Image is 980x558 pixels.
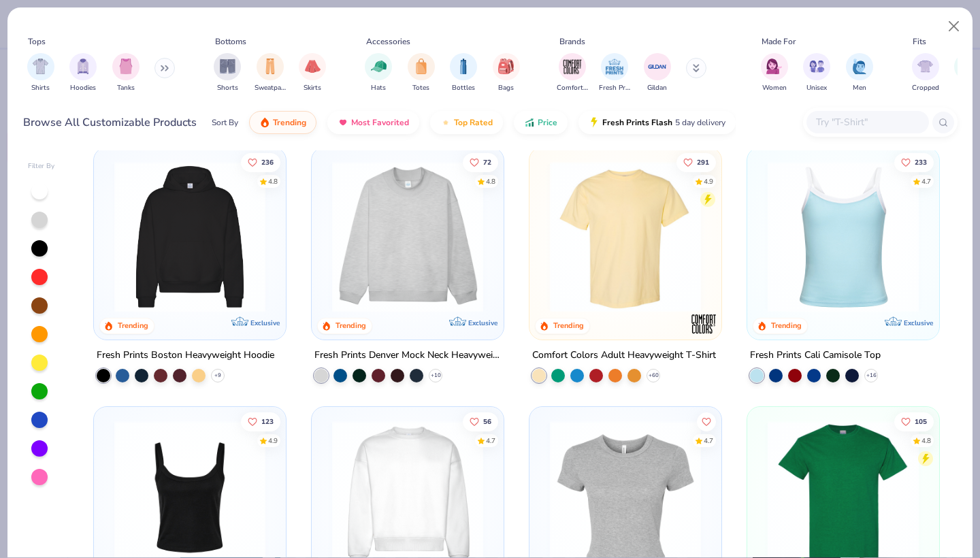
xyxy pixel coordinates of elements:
span: Men [853,83,866,93]
span: Fresh Prints Flash [602,117,672,128]
img: Unisex Image [809,59,825,74]
span: Price [538,117,557,128]
button: Fresh Prints Flash5 day delivery [578,111,736,134]
div: 4.8 [269,176,278,186]
span: 56 [483,418,491,425]
button: filter button [27,53,54,93]
span: Hoodies [70,83,96,93]
div: 4.7 [486,436,495,446]
img: Cropped Image [917,59,933,74]
span: 291 [697,159,709,165]
div: filter for Sweatpants [255,53,286,93]
div: 4.9 [704,176,713,186]
div: Fresh Prints Denver Mock Neck Heavyweight Sweatshirt [314,347,501,364]
img: 91acfc32-fd48-4d6b-bdad-a4c1a30ac3fc [108,161,272,312]
button: Close [941,14,967,39]
span: + 10 [431,372,441,380]
button: Like [697,412,716,431]
button: filter button [493,53,520,93]
div: filter for Skirts [299,53,326,93]
img: 029b8af0-80e6-406f-9fdc-fdf898547912 [543,161,708,312]
img: most_fav.gif [338,117,348,128]
img: Skirts Image [305,59,321,74]
div: filter for Hoodies [69,53,97,93]
img: Fresh Prints Image [604,56,625,77]
span: Tanks [117,83,135,93]
span: Women [762,83,787,93]
div: Accessories [366,35,410,48]
span: Comfort Colors [557,83,588,93]
img: Gildan Image [647,56,668,77]
div: 4.8 [921,436,931,446]
div: 4.7 [704,436,713,446]
button: filter button [408,53,435,93]
div: 4.9 [269,436,278,446]
span: Fresh Prints [599,83,630,93]
span: Exclusive [903,318,932,327]
div: Filter By [28,161,55,171]
button: Like [242,152,281,171]
span: Shirts [31,83,50,93]
div: filter for Bags [493,53,520,93]
img: Men Image [852,59,867,74]
div: filter for Shirts [27,53,54,93]
div: filter for Gildan [644,53,671,93]
div: 4.8 [486,176,495,186]
button: Like [894,412,934,431]
div: Made For [762,35,796,48]
div: filter for Totes [408,53,435,93]
img: Shorts Image [220,59,235,74]
span: 5 day delivery [675,115,725,131]
img: a25d9891-da96-49f3-a35e-76288174bf3a [761,161,926,312]
button: filter button [912,53,939,93]
button: filter button [644,53,671,93]
button: filter button [214,53,241,93]
span: + 60 [648,372,658,380]
span: Cropped [912,83,939,93]
span: Bags [498,83,514,93]
img: TopRated.gif [440,117,451,128]
button: filter button [365,53,392,93]
div: Brands [559,35,585,48]
img: Hoodies Image [76,59,91,74]
span: Unisex [806,83,827,93]
div: filter for Hats [365,53,392,93]
div: Tops [28,35,46,48]
img: flash.gif [589,117,600,128]
span: 236 [262,159,274,165]
div: filter for Fresh Prints [599,53,630,93]
img: Comfort Colors Image [562,56,583,77]
img: Comfort Colors logo [690,310,717,338]
img: Hats Image [371,59,387,74]
span: Bottles [452,83,475,93]
span: 105 [915,418,927,425]
span: Sweatpants [255,83,286,93]
span: Skirts [304,83,321,93]
span: Top Rated [454,117,493,128]
button: filter button [69,53,97,93]
button: Like [463,152,498,171]
img: Women Image [766,59,782,74]
button: Top Rated [430,111,503,134]
button: filter button [599,53,630,93]
img: Totes Image [414,59,429,74]
button: filter button [557,53,588,93]
input: Try "T-Shirt" [815,114,919,130]
div: filter for Cropped [912,53,939,93]
div: filter for Bottles [450,53,477,93]
span: Hats [371,83,386,93]
div: Fresh Prints Cali Camisole Top [750,347,881,364]
div: 4.7 [921,176,931,186]
span: + 9 [214,372,221,380]
button: Trending [249,111,316,134]
span: Exclusive [468,318,497,327]
span: Exclusive [250,318,280,327]
button: filter button [803,53,830,93]
div: filter for Women [761,53,788,93]
span: Gildan [647,83,667,93]
span: Most Favorited [351,117,409,128]
img: Shirts Image [33,59,48,74]
img: Bottles Image [456,59,471,74]
span: + 16 [866,372,876,380]
img: Sweatpants Image [263,59,278,74]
